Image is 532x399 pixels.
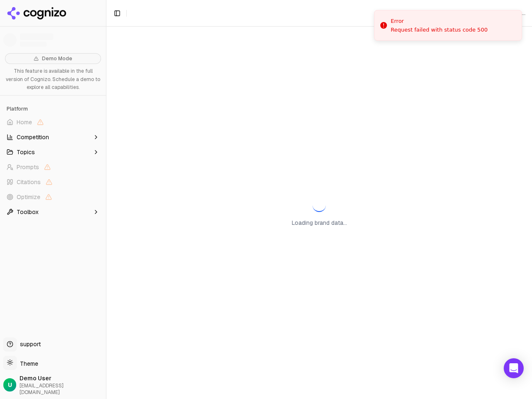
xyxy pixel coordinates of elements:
p: This feature is available in the full version of Cognizo. Schedule a demo to explore all capabili... [5,67,101,92]
button: Topics [3,145,103,159]
span: Demo Mode [42,55,72,62]
span: [EMAIL_ADDRESS][DOMAIN_NAME] [20,382,103,396]
span: Toolbox [17,208,39,216]
span: Demo User [20,374,103,382]
span: Citations [17,178,41,186]
span: Home [17,118,32,126]
div: Request failed with status code 500 [391,26,488,34]
div: Open Intercom Messenger [504,358,524,378]
span: support [17,340,41,348]
span: U [8,381,12,389]
span: Topics [17,148,35,156]
div: Platform [3,102,103,116]
span: Competition [17,133,49,141]
span: Optimize [17,193,40,201]
button: Competition [3,131,103,144]
div: Error [391,17,488,25]
p: Loading brand data... [292,219,347,227]
span: Prompts [17,163,39,171]
span: Theme [17,360,38,367]
button: Toolbox [3,205,103,219]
